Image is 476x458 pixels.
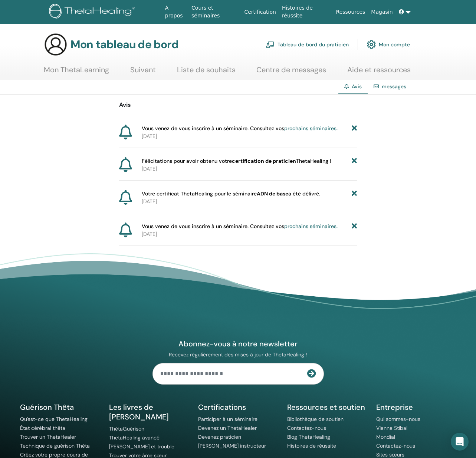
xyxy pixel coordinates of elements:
[142,231,157,237] font: [DATE]
[287,402,365,412] font: Ressources et soutien
[296,158,331,164] font: ThetaHealing !
[287,434,330,440] a: Blog ThetaHealing
[371,9,393,15] font: Magasin
[20,442,90,449] a: Technique de guérison Thêta
[244,9,276,15] font: Certification
[165,5,183,19] font: À propos
[376,402,413,412] font: Entreprise
[109,434,160,441] a: ThetaHealing avancé
[20,434,76,440] a: Trouver un ThetaHealer
[162,1,188,23] a: À propos
[257,190,288,197] font: ADN de base
[130,65,156,80] a: Suivant
[382,83,406,90] a: messages
[119,101,131,109] font: Avis
[376,451,404,458] a: Sites sœurs
[198,434,241,440] a: Devenez praticien
[266,41,275,48] img: chalkboard-teacher.svg
[333,5,368,19] a: Ressources
[142,165,157,172] font: [DATE]
[70,37,178,52] font: Mon tableau de bord
[287,442,336,449] a: Histoires de réussite
[256,65,326,75] font: Centre de messages
[142,223,284,230] font: Vous venez de vous inscrire à un séminaire. Consultez vos
[376,425,407,431] a: Vianna Stibal
[188,1,241,23] a: Cours et séminaires
[352,83,362,90] font: Avis
[282,5,313,19] font: Histoires de réussite
[49,4,138,20] img: logo.png
[198,442,266,449] a: [PERSON_NAME] instructeur
[284,223,338,230] a: prochains séminaires.
[379,42,410,48] font: Mon compte
[367,38,376,51] img: cog.svg
[287,416,344,422] a: Bibliothèque de soutien
[142,133,157,139] font: [DATE]
[142,158,232,164] font: Félicitations pour avoir obtenu votre
[376,442,415,449] a: Contactez-nous
[109,425,144,432] a: ThêtaGuérison
[44,65,109,75] font: Mon ThetaLearning
[142,190,257,197] font: Votre certificat ThetaHealing pour le séminaire
[130,65,156,75] font: Suivant
[198,425,257,431] a: Devenez un ThetaHealer
[347,65,411,80] a: Aide et ressources
[368,5,395,19] a: Magasin
[288,190,320,197] font: a été délivré.
[20,425,65,431] a: État cérébral thêta
[178,339,298,349] font: Abonnez-vous à notre newsletter
[451,433,469,451] div: Ouvrir Intercom Messenger
[336,9,365,15] font: Ressources
[169,351,307,358] font: Recevez régulièrement des mises à jour de ThetaHealing !
[376,434,395,440] a: Mondial
[109,402,169,422] font: Les livres de [PERSON_NAME]
[367,36,410,53] a: Mon compte
[284,125,338,132] a: prochains séminaires.
[266,36,349,53] a: Tableau de bord du praticien
[177,65,236,80] a: Liste de souhaits
[109,443,174,450] a: [PERSON_NAME] et trouble
[177,65,236,75] font: Liste de souhaits
[142,125,284,132] font: Vous venez de vous inscrire à un séminaire. Consultez vos
[44,33,68,56] img: generic-user-icon.jpg
[191,5,220,19] font: Cours et séminaires
[347,65,411,75] font: Aide et ressources
[142,198,157,205] font: [DATE]
[20,402,74,412] font: Guérison Thêta
[256,65,326,80] a: Centre de messages
[279,1,333,23] a: Histoires de réussite
[376,416,420,422] a: Qui sommes-nous
[44,65,109,80] a: Mon ThetaLearning
[241,5,279,19] a: Certification
[287,425,326,431] a: Contactez-nous
[198,416,257,422] a: Participer à un séminaire
[20,416,88,422] a: Qu'est-ce que ThetaHealing
[278,42,349,48] font: Tableau de bord du praticien
[232,158,296,164] font: certification de praticien
[198,402,246,412] font: Certifications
